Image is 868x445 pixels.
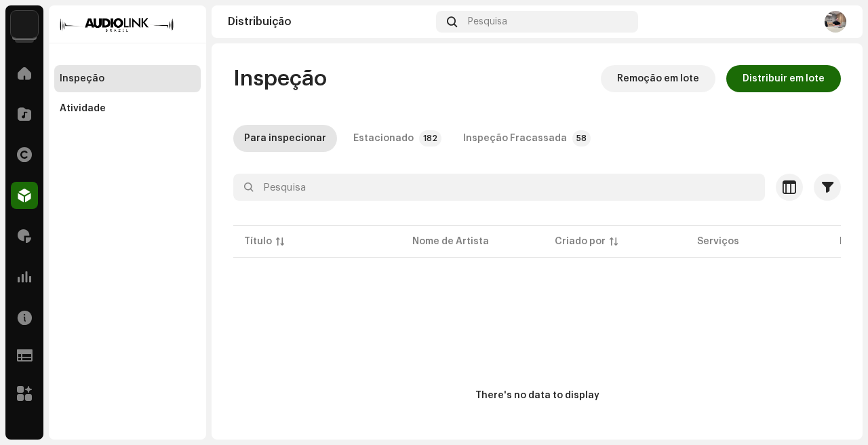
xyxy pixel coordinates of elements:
[353,125,414,152] div: Estacionado
[60,73,104,84] div: Inspeção
[54,95,201,122] re-m-nav-item: Atividade
[233,174,765,201] input: Pesquisa
[244,125,326,152] div: Para inspecionar
[743,65,825,92] span: Distribuir em lote
[572,130,591,147] p-badge: 58
[726,65,841,92] button: Distribuir em lote
[419,130,441,147] p-badge: 182
[54,65,201,92] re-m-nav-item: Inspeção
[617,65,699,92] span: Remoção em lote
[468,16,507,27] span: Pesquisa
[825,11,846,33] img: 0ba84f16-5798-4c35-affb-ab1fe2b8839d
[463,125,567,152] div: Inspeção Fracassada
[601,65,715,92] button: Remoção em lote
[11,11,38,38] img: 730b9dfe-18b5-4111-b483-f30b0c182d82
[475,389,599,403] div: There's no data to display
[233,65,327,92] span: Inspeção
[60,103,106,114] div: Atividade
[228,16,431,27] div: Distribuição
